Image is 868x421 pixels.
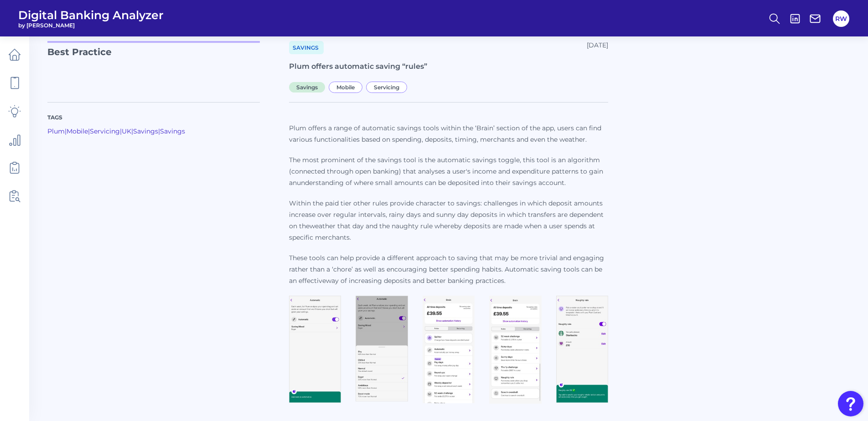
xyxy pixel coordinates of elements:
span: | [131,127,133,135]
a: UK [122,127,131,135]
img: plum4.jpg [489,296,541,404]
a: Plum [47,127,65,135]
p: Plum offers a range of automatic savings tools within the ‘Brain’ section of the app, users can f... [289,123,608,145]
span: | [88,127,90,135]
a: Mobile [67,127,88,135]
p: Best Practice [47,41,260,91]
span: Digital Banking Analyzer [18,8,164,22]
span: | [158,127,160,135]
img: plum1.jpg [289,296,341,403]
a: Savings [133,127,158,135]
h1: Plum offers automatic saving “rules”​ [289,62,608,72]
p: Tags [47,113,260,122]
div: [DATE] [587,41,608,54]
img: plum5.jpg [556,296,608,403]
span: Savings [289,82,325,92]
span: by [PERSON_NAME] [18,22,164,29]
span: | [120,127,122,135]
p: The most prominent of the savings tool is the automatic savings toggle, this tool is an algorithm... [289,154,608,189]
a: Savings [160,127,185,135]
p: Within the paid tier other rules provide character to savings: challenges in which deposit amount... [289,198,608,243]
p: These tools can help provide a different approach to saving that may be more trivial and engaging... [289,252,608,287]
a: Servicing [90,127,120,135]
span: Mobile [329,82,362,93]
a: Savings [289,82,329,91]
button: RW [833,10,849,27]
button: Open Resource Center [838,391,863,416]
a: Mobile [329,82,366,91]
a: Savings [289,41,324,54]
span: Servicing [366,82,407,93]
img: plum2.jpg [356,296,408,401]
span: | [65,127,67,135]
img: plum3.jpg [423,296,475,403]
a: Servicing [366,82,411,91]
